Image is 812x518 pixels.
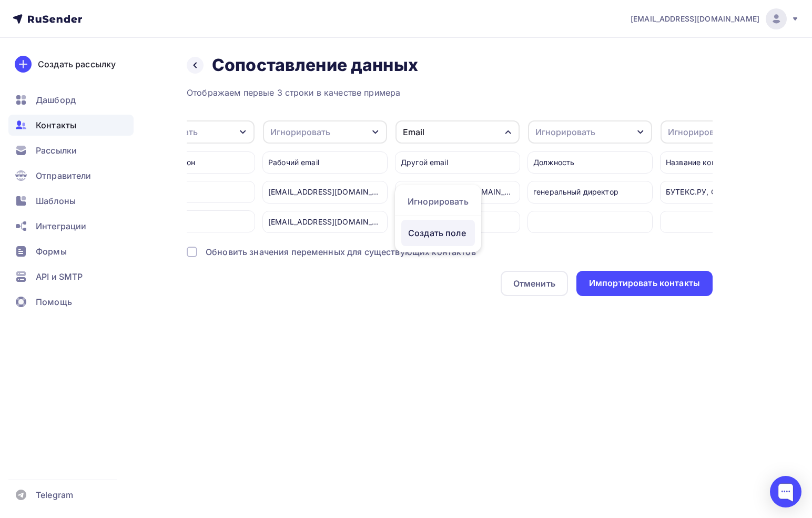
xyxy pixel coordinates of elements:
button: Игнорировать [262,120,388,144]
a: Формы [8,241,134,262]
div: Создать поле [401,220,475,246]
div: Обновить значения переменных для существующих контактов [206,246,476,258]
a: Контакты [8,115,134,136]
div: БУТЕКС.РУ, ООО [660,181,785,203]
button: Игнорировать [527,120,653,144]
div: [EMAIL_ADDRESS][DOMAIN_NAME] [395,181,520,203]
a: Рассылки [8,140,134,161]
div: Создать рассылку [38,58,116,70]
span: API и SMTP [36,270,83,283]
div: генеральный директор [527,181,653,203]
span: Интеграции [36,220,86,232]
span: Рассылки [36,144,77,157]
span: Дашборд [36,94,76,106]
div: Email [403,126,424,138]
div: Другой email [395,151,520,174]
div: Игнорировать [408,195,469,208]
button: Email [395,120,520,144]
button: Игнорировать [130,120,255,144]
div: Игнорировать [270,126,330,138]
div: Импортировать контакты [589,277,700,289]
h2: Сопоставление данных [212,55,418,76]
div: Другой телефон [130,151,255,174]
span: Формы [36,245,67,258]
span: Отправители [36,169,92,182]
div: Игнорировать [668,126,728,138]
button: Игнорировать [660,120,785,144]
span: Контакты [36,119,76,131]
div: Должность [527,151,653,174]
div: Название компании [660,151,785,174]
span: Помощь [36,296,72,308]
a: Отправители [8,165,134,186]
span: Telegram [36,489,73,501]
div: Отображаем первые 3 строки в качестве примера [187,86,713,99]
a: Дашборд [8,89,134,110]
ul: Email [395,185,481,252]
span: Шаблоны [36,195,76,207]
div: Игнорировать [535,126,595,138]
span: [EMAIL_ADDRESS][DOMAIN_NAME] [631,14,759,24]
div: Рабочий email [262,151,388,174]
div: Отменить [513,277,555,290]
div: [EMAIL_ADDRESS][DOMAIN_NAME] [262,181,388,203]
a: Шаблоны [8,190,134,211]
div: [EMAIL_ADDRESS][DOMAIN_NAME] [262,211,388,233]
a: [EMAIL_ADDRESS][DOMAIN_NAME] [631,8,799,29]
